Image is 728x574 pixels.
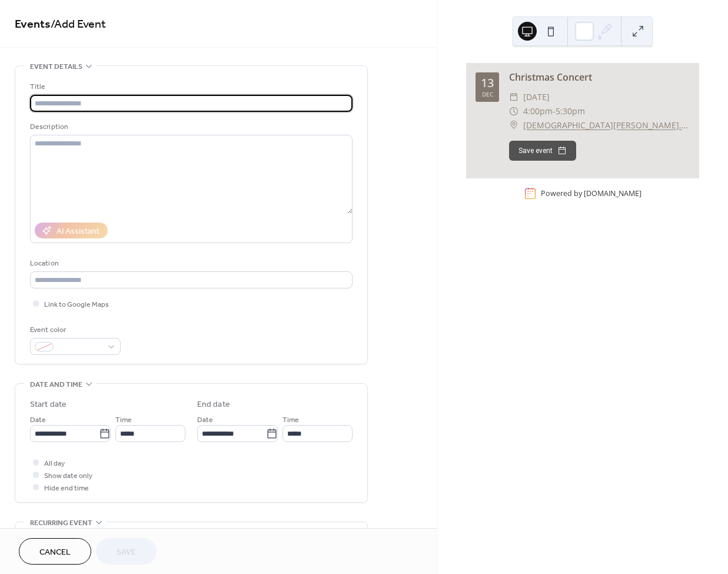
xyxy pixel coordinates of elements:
a: Events [15,13,51,36]
span: [DATE] [523,90,550,104]
span: 5:30pm [556,104,585,118]
span: All day [44,457,65,470]
a: [DOMAIN_NAME] [584,188,641,198]
div: Dec [482,91,493,97]
button: Cancel [19,538,91,565]
div: 13 [481,77,494,89]
span: Time [115,414,132,426]
button: Save event [509,141,576,161]
div: ​ [509,118,518,132]
a: [DEMOGRAPHIC_DATA][PERSON_NAME], [GEOGRAPHIC_DATA] [523,118,690,132]
span: Date [197,414,213,426]
div: ​ [509,104,518,118]
div: Powered by [541,188,641,198]
div: Start date [30,399,67,411]
div: Christmas Concert [509,70,690,84]
span: Link to Google Maps [44,298,109,311]
span: - [553,104,556,118]
div: Title [30,81,350,93]
span: Cancel [39,546,71,559]
span: 4:00pm [523,104,553,118]
span: / Add Event [51,13,106,36]
div: ​ [509,90,518,104]
span: Event details [30,61,82,73]
span: Show date only [44,470,92,482]
div: Location [30,257,350,270]
div: Event color [30,324,118,336]
span: Recurring event [30,517,92,529]
span: Hide end time [44,482,89,495]
div: End date [197,399,230,411]
span: Date and time [30,379,82,391]
div: Description [30,121,350,133]
span: Date [30,414,46,426]
span: Time [282,414,299,426]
